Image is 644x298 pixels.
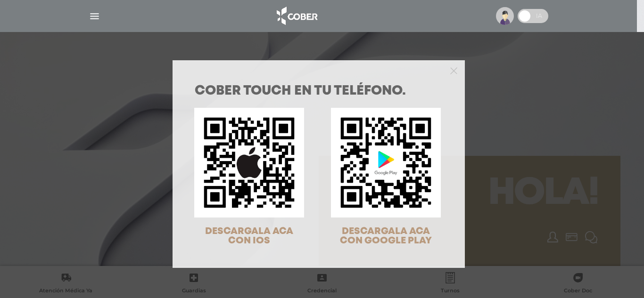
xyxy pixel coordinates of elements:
img: qr-code [194,108,304,217]
span: DESCARGALA ACA CON IOS [205,227,293,245]
img: qr-code [331,108,441,217]
button: Close [450,66,457,74]
h1: COBER TOUCH en tu teléfono. [195,85,443,98]
span: DESCARGALA ACA CON GOOGLE PLAY [340,227,432,245]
